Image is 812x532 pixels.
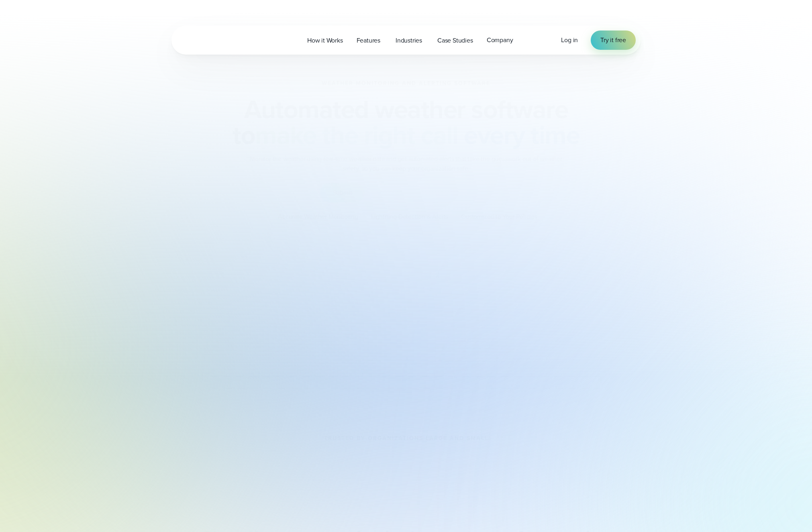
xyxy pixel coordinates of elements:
[357,36,380,45] span: Features
[300,32,350,49] a: How it Works
[487,35,513,45] span: Company
[561,35,578,45] a: Log in
[600,35,626,45] span: Try it free
[307,36,343,45] span: How it Works
[396,36,422,45] span: Industries
[437,36,473,45] span: Case Studies
[591,31,636,50] a: Try it free
[430,32,480,49] a: Case Studies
